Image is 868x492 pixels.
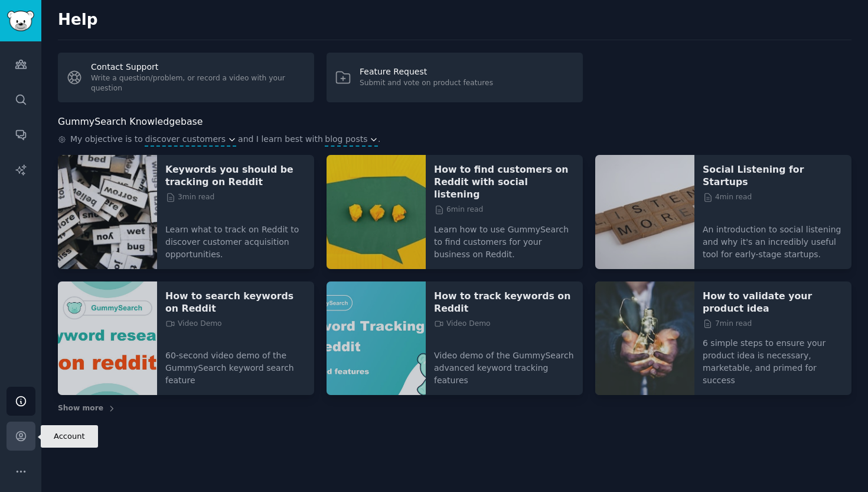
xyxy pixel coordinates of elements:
img: How to track keywords on Reddit [327,281,426,396]
span: Show more [58,403,103,414]
a: Feature RequestSubmit and vote on product features [327,53,583,102]
span: Video Demo [434,319,491,329]
p: An introduction to social listening and why it's an incredibly useful tool for early-stage startups. [703,215,843,261]
button: blog posts [325,133,378,145]
img: Social Listening for Startups [595,155,694,269]
img: GummySearch logo [7,11,34,31]
div: Feature Request [360,66,493,78]
a: How to search keywords on Reddit [165,290,306,315]
span: Video Demo [165,319,222,329]
span: 6 min read [434,205,483,215]
h2: Help [58,11,851,30]
a: Social Listening for Startups [703,163,843,188]
img: Keywords you should be tracking on Reddit [58,155,157,269]
span: My objective is to [70,133,143,147]
p: Learn how to use GummySearch to find customers for your business on Reddit. [434,215,575,261]
span: 3 min read [165,192,214,203]
p: 6 simple steps to ensure your product idea is necessary, marketable, and primed for success [703,329,843,387]
div: Submit and vote on product features [360,78,493,89]
h2: GummySearch Knowledgebase [58,115,203,130]
button: discover customers [145,133,236,145]
span: and I learn best with [238,133,323,147]
div: . [58,133,851,147]
img: How to find customers on Reddit with social listening [327,155,426,269]
p: Learn what to track on Reddit to discover customer acquisition opportunities. [165,215,306,261]
p: Video demo of the GummySearch advanced keyword tracking features [434,341,575,387]
a: How to validate your product idea [703,290,843,315]
span: 4 min read [703,192,752,203]
a: Contact SupportWrite a question/problem, or record a video with your question [58,53,314,102]
span: discover customers [145,133,226,145]
span: 7 min read [703,319,752,329]
img: How to validate your product idea [595,281,694,396]
a: How to find customers on Reddit with social listening [434,163,575,200]
p: 60-second video demo of the GummySearch keyword search feature [165,341,306,387]
a: How to track keywords on Reddit [434,290,575,315]
span: blog posts [325,133,367,145]
img: How to search keywords on Reddit [58,281,157,396]
a: Keywords you should be tracking on Reddit [165,163,306,188]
